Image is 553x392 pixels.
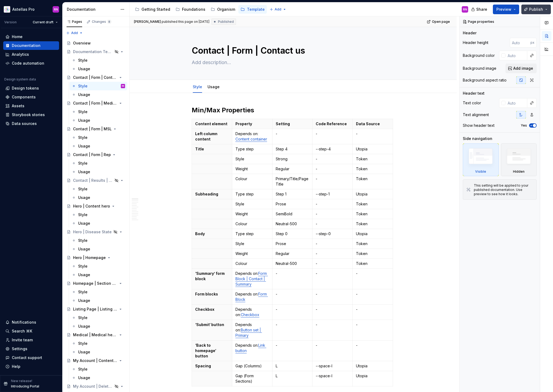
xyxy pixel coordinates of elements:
div: Notifications [12,320,36,325]
div: Search ⌘K [12,328,32,334]
a: Usage [70,245,127,253]
div: Storybook stories [12,112,45,117]
a: Overview [64,39,127,47]
p: Type step [235,231,269,236]
img: b2369ad3-f38c-46c1-b2a2-f2452fdbdcd2.png [4,6,10,13]
p: Regular [276,251,309,256]
div: My Account | Content Preference [73,358,117,363]
div: Style [78,186,88,192]
div: Documentation [67,7,118,12]
a: Usage [208,84,220,89]
strong: Data Source [356,121,380,126]
span: Preview [496,7,511,12]
p: L [276,363,309,369]
a: Template [238,5,267,14]
a: Style [70,185,127,193]
div: Usage [78,169,90,175]
div: Documentation [12,43,41,48]
p: Neutral-500 [276,221,309,227]
div: Style [78,83,88,89]
p: Colour [235,176,269,182]
p: Utopia [356,231,390,236]
button: Add [268,6,288,13]
a: Homepage | Section header [64,279,127,288]
span: Published [218,20,234,24]
h2: Min/Max Properties [192,106,395,114]
a: Usage [70,193,127,202]
p: - [316,131,349,136]
div: Homepage | Section header [73,281,117,286]
div: Medical | Medical header [73,332,117,338]
strong: Property [235,121,252,126]
a: Usage [70,348,127,356]
p: - [356,291,390,297]
p: Type step [235,146,269,152]
div: Template [247,7,265,12]
div: Usage [78,118,90,123]
div: Pages [67,20,82,24]
p: ‘Summary’ form block [195,271,229,282]
a: Contact | Form | Medical Information Request [64,99,127,108]
div: Style [191,81,204,92]
a: Hero | Disease State [64,228,127,236]
div: Hero | Homepage [73,255,106,260]
p: --step-1 [316,191,349,197]
p: - [276,322,309,327]
div: Documentation Template [73,49,113,54]
div: Design system data [4,77,36,82]
p: Depends on: [235,271,269,287]
p: Gap (Form Sections) [235,373,269,384]
div: Visible [463,143,499,176]
a: Checkbox [241,312,259,317]
p: Depends on: [235,131,269,142]
div: Style [78,58,88,63]
a: Usage [70,219,127,228]
p: Style [235,241,269,246]
div: Contact | Form | Contact us [73,75,117,80]
button: Publish [521,5,551,14]
div: Header height [463,40,488,45]
p: - [316,251,349,256]
a: Listing Page | Listing Section [64,305,127,313]
p: Depends on: [235,322,269,338]
div: Background image [463,66,496,71]
p: --space-l [316,373,349,379]
p: - [316,221,349,227]
a: Home [3,32,59,41]
div: Usage [78,66,90,72]
div: Usage [78,246,90,252]
button: Preview [493,5,519,14]
p: Utopia [356,191,390,197]
div: Organism [217,7,235,12]
a: Data sources [3,119,59,128]
p: Strong [276,156,309,162]
p: Colour [235,221,269,227]
a: Style [70,133,127,142]
a: Style [70,365,127,373]
a: Organism [209,5,237,14]
p: --space-l [316,363,349,369]
div: Page tree [133,4,267,15]
a: Hero | Homepage [64,253,127,262]
button: Search ⌘K [3,327,59,335]
div: Version [4,20,17,24]
div: Style [78,238,88,243]
div: Style [78,264,88,269]
div: published this page on [DATE] [162,20,209,24]
a: Documentation [3,41,59,50]
p: --step-0 [316,231,349,236]
p: - [316,291,349,297]
a: Usage [70,271,127,279]
div: Style [78,135,88,140]
a: Style [193,84,202,89]
a: My Account | Delete Account [64,382,127,391]
div: Usage [78,272,90,278]
div: Background color [463,53,495,58]
a: Style [70,339,127,348]
p: - [276,307,309,312]
div: Hero | Content hero [73,204,110,209]
div: Contact support [12,355,42,360]
p: Prose [276,201,309,207]
div: Background aspect ratio [463,77,507,83]
p: New release! [11,379,32,383]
